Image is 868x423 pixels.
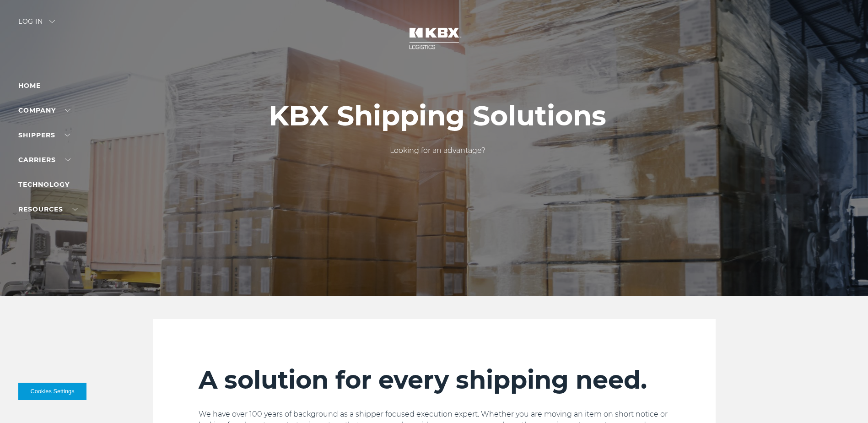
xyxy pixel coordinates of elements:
[18,180,70,189] a: Technology
[49,20,55,23] img: arrow
[18,205,78,213] a: RESOURCES
[269,145,606,156] p: Looking for an advantage?
[199,365,670,395] h2: A solution for every shipping need.
[18,81,41,90] a: Home
[18,383,86,400] button: Cookies Settings
[18,156,70,164] a: Carriers
[18,18,55,32] div: Log in
[400,18,469,59] img: kbx logo
[18,106,70,114] a: Company
[18,131,70,139] a: SHIPPERS
[269,100,606,131] h1: KBX Shipping Solutions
